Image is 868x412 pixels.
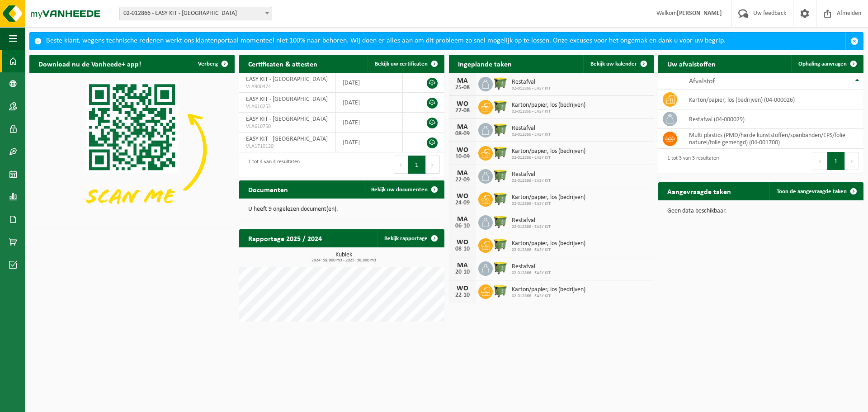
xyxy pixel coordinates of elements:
span: 02-012866 - EASY KIT [512,86,551,91]
td: [DATE] [336,73,403,93]
img: WB-1100-HPE-GN-51 [493,122,508,137]
div: 27-08 [453,108,472,114]
span: EASY KIT - [GEOGRAPHIC_DATA] [246,116,328,123]
td: multi plastics (PMD/harde kunststoffen/spanbanden/EPS/folie naturel/folie gemengd) (04-001700) [682,129,863,149]
img: WB-1100-HPE-GN-51 [493,76,508,91]
h2: Documenten [239,180,297,198]
img: Download de VHEPlus App [29,73,235,227]
span: Karton/papier, los (bedrijven) [512,194,585,201]
span: EASY KIT - [GEOGRAPHIC_DATA] [246,96,328,103]
span: VLA616253 [246,103,329,110]
img: WB-1100-HPE-GN-51 [493,191,508,206]
span: 02-012866 - EASY KIT [512,132,551,137]
button: Next [845,152,859,170]
span: 02-012866 - EASY KIT [512,247,585,253]
div: 06-10 [453,223,472,229]
span: 02-012866 - EASY KIT [512,294,585,299]
span: 02-012866 - EASY KIT [512,109,585,114]
h2: Download nu de Vanheede+ app! [29,55,150,72]
div: MA [453,123,472,131]
div: 24-09 [453,200,472,206]
h2: Certificaten & attesten [239,55,326,72]
span: Karton/papier, los (bedrijven) [512,286,585,294]
div: MA [453,77,472,85]
span: 02-012866 - EASY KIT [512,224,551,230]
div: Beste klant, wegens technische redenen werkt ons klantenportaal momenteel niet 100% naar behoren.... [46,33,845,50]
span: Restafval [512,125,551,132]
h2: Rapportage 2025 / 2024 [239,229,331,247]
button: Verberg [191,55,234,73]
span: VLA900474 [246,83,329,90]
span: 02-012866 - EASY KIT [512,201,585,207]
div: WO [453,239,472,246]
a: Ophaling aanvragen [791,55,863,73]
div: 20-10 [453,269,472,275]
h2: Aangevraagde taken [658,182,740,200]
span: 02-012866 - EASY KIT - HASSELT [119,7,272,20]
button: Next [426,156,440,174]
a: Bekijk uw documenten [364,180,443,199]
h2: Ingeplande taken [449,55,521,72]
span: VLA610750 [246,123,329,130]
td: [DATE] [336,113,403,133]
span: Afvalstof [689,78,715,85]
div: 1 tot 4 van 4 resultaten [244,155,300,175]
div: MA [453,170,472,177]
a: Toon de aangevraagde taken [769,182,863,200]
span: Restafval [512,171,551,178]
img: WB-1100-HPE-GN-51 [493,214,508,229]
span: 02-012866 - EASY KIT - HASSELT [120,7,272,20]
img: WB-1100-HPE-GN-51 [493,99,508,114]
span: Restafval [512,79,551,86]
span: Restafval [512,217,551,224]
td: restafval (04-000029) [682,109,863,129]
span: Karton/papier, los (bedrijven) [512,102,585,109]
a: Bekijk rapportage [377,229,443,247]
span: Toon de aangevraagde taken [777,189,847,194]
span: 2024: 59,900 m3 - 2025: 30,800 m3 [244,258,444,263]
p: Geen data beschikbaar. [667,208,854,214]
span: Verberg [198,61,218,67]
td: [DATE] [336,93,403,113]
button: 1 [827,152,845,170]
span: Bekijk uw kalender [590,61,637,67]
div: 08-09 [453,131,472,137]
img: WB-1100-HPE-GN-51 [493,237,508,252]
span: Bekijk uw documenten [371,187,428,193]
td: karton/papier, los (bedrijven) (04-000026) [682,90,863,109]
div: WO [453,285,472,292]
span: VLA1710120 [246,143,329,150]
span: Restafval [512,263,551,270]
a: Bekijk uw kalender [583,55,653,73]
div: WO [453,147,472,154]
a: Bekijk uw certificaten [368,55,443,73]
span: Bekijk uw certificaten [375,61,428,67]
div: 10-09 [453,154,472,160]
button: Previous [394,156,408,174]
span: 02-012866 - EASY KIT [512,178,551,184]
div: WO [453,193,472,200]
span: EASY KIT - [GEOGRAPHIC_DATA] [246,76,328,83]
button: Previous [813,152,827,170]
div: 1 tot 3 van 3 resultaten [663,151,719,171]
div: MA [453,262,472,269]
strong: [PERSON_NAME] [677,10,722,17]
h2: Uw afvalstoffen [658,55,725,72]
td: [DATE] [336,133,403,152]
img: WB-1100-HPE-GN-51 [493,260,508,275]
div: 25-08 [453,85,472,91]
img: WB-1100-HPE-GN-51 [493,283,508,298]
div: WO [453,100,472,108]
div: 22-10 [453,292,472,298]
span: EASY KIT - [GEOGRAPHIC_DATA] [246,136,328,142]
button: 1 [408,156,426,174]
span: Ophaling aanvragen [798,61,847,67]
div: MA [453,216,472,223]
img: WB-1100-HPE-GN-51 [493,145,508,160]
div: 08-10 [453,246,472,252]
p: U heeft 9 ongelezen document(en). [248,206,435,213]
span: Karton/papier, los (bedrijven) [512,148,585,155]
h3: Kubiek [244,252,444,263]
span: 02-012866 - EASY KIT [512,270,551,276]
span: Karton/papier, los (bedrijven) [512,240,585,247]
